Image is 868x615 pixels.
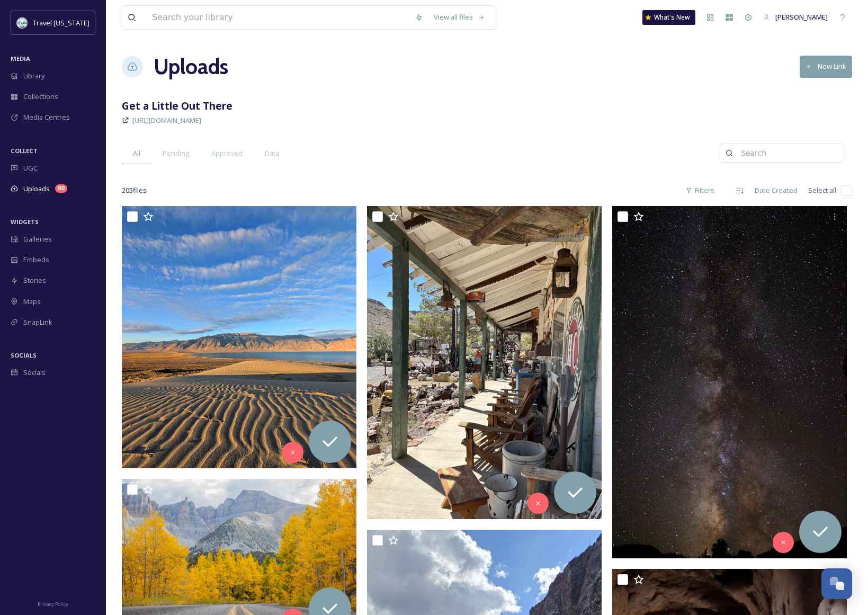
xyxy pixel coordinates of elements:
span: Socials [23,368,46,378]
span: Media Centres [23,112,70,122]
a: View all files [428,7,490,28]
span: All [133,148,140,158]
span: Pending [163,148,189,158]
span: Stories [23,275,46,286]
span: Maps [23,297,41,307]
span: MEDIA [11,55,30,63]
span: Galleries [23,234,52,244]
img: ext_1760196321.59977_Trujillok_2000@yahoo.com-inbound2389897263617147846.jpg [122,206,356,468]
a: [URL][DOMAIN_NAME] [132,114,201,127]
div: Date Created [749,180,803,201]
span: Select all [808,185,836,195]
span: Travel [US_STATE] [33,18,90,28]
span: [PERSON_NAME] [775,12,828,22]
span: Uploads [23,184,50,194]
button: New Link [800,56,852,77]
img: download.jpeg [17,17,28,28]
span: WIDGETS [11,218,39,226]
a: Privacy Policy [38,597,68,610]
input: Search [736,142,838,164]
span: SOCIALS [11,351,37,359]
a: [PERSON_NAME] [758,7,833,28]
span: Data [265,148,279,158]
span: Privacy Policy [38,601,68,608]
strong: Get a Little Out There [122,99,232,113]
div: 80 [55,184,67,193]
span: Collections [23,92,58,102]
span: Embeds [23,255,49,265]
a: Uploads [154,51,228,83]
img: ext_1760101982.94299_Savannah.Dunlop@yahoo.com-IMG_6176.jpeg [612,206,847,558]
button: Open Chat [821,568,852,599]
img: ext_1760106132.088955_Sedling@hotmail.com-IMG_4959.jpeg [367,206,602,519]
span: Approved [211,148,243,158]
div: Filters [680,180,720,201]
a: What's New [642,10,695,25]
span: SnapLink [23,317,52,327]
span: UGC [23,163,38,173]
span: [URL][DOMAIN_NAME] [132,115,201,125]
span: 205 file s [122,185,147,195]
input: Search your library [147,6,409,29]
span: COLLECT [11,147,38,155]
span: Library [23,71,44,81]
